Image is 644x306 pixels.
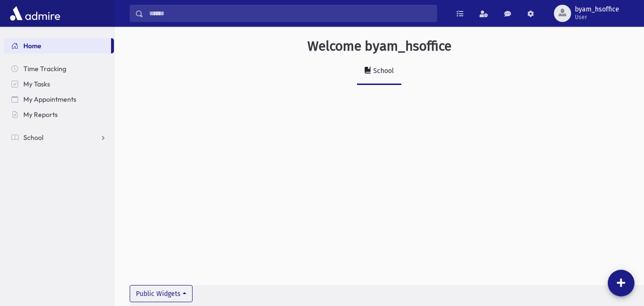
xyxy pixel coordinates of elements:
[575,6,619,13] span: byam_hsoffice
[575,13,619,21] span: User
[23,110,58,119] span: My Reports
[23,95,76,104] span: My Appointments
[130,285,193,302] button: Public Widgets
[371,67,394,75] div: School
[23,133,43,142] span: School
[357,58,401,85] a: School
[4,130,114,145] a: School
[4,61,114,76] a: Time Tracking
[307,38,451,54] h3: Welcome byam_hsoffice
[4,76,114,92] a: My Tasks
[4,92,114,107] a: My Appointments
[4,38,111,53] a: Home
[4,107,114,122] a: My Reports
[8,4,62,23] img: AdmirePro
[23,42,41,50] span: Home
[23,80,50,88] span: My Tasks
[143,5,437,22] input: Search
[23,64,66,73] span: Time Tracking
